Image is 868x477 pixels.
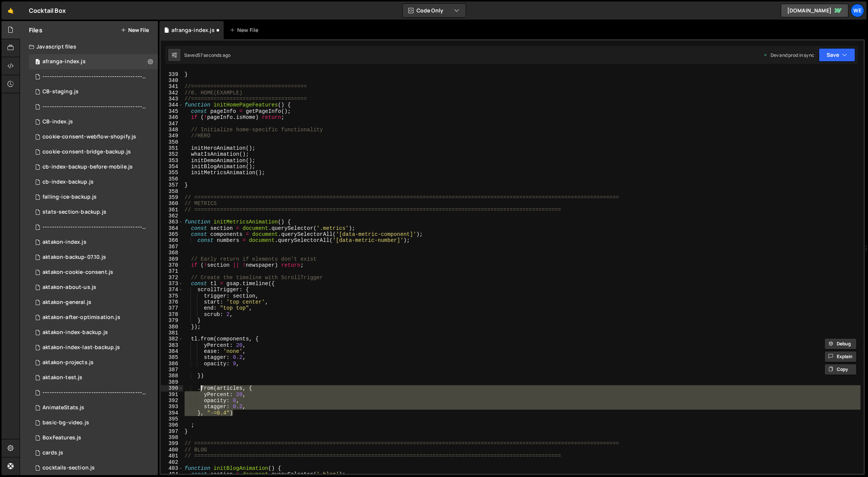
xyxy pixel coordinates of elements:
[161,410,183,416] div: 394
[29,144,158,160] div: 12094/48015.js
[161,237,183,243] div: 366
[161,225,183,231] div: 364
[29,54,158,69] div: 12094/48276.js
[42,299,91,306] div: aktakon-general.js
[161,385,183,391] div: 390
[161,188,183,194] div: 358
[161,102,183,108] div: 344
[20,39,158,54] div: Javascript files
[161,465,183,471] div: 403
[161,428,183,434] div: 397
[42,450,63,456] div: cards.js
[29,430,158,445] div: 12094/30497.js
[161,219,183,225] div: 363
[42,194,97,201] div: falling-ice-backup.js
[29,355,158,370] div: 12094/44389.js
[42,254,106,261] div: aktakon-backup-07.10.js
[29,235,158,250] div: 12094/43364.js
[161,416,183,422] div: 395
[29,460,158,475] div: 12094/36060.js
[824,364,857,375] button: Copy
[161,127,183,133] div: 348
[161,96,183,102] div: 343
[161,367,183,373] div: 387
[161,114,183,120] div: 346
[184,52,230,58] div: Saved
[161,244,183,250] div: 367
[29,400,158,415] div: 12094/30498.js
[161,373,183,379] div: 388
[42,58,86,65] div: afranga-index.js
[161,422,183,428] div: 396
[161,207,183,213] div: 361
[824,351,857,362] button: Explain
[161,434,183,441] div: 398
[42,359,94,366] div: aktakon-projects.js
[42,73,146,80] div: ------------------------------------------------------------------------.js
[161,139,183,145] div: 350
[29,385,161,400] div: 12094/46985.js
[42,88,79,95] div: CB-staging.js
[29,340,158,355] div: 12094/44999.js
[230,26,261,34] div: New File
[161,348,183,354] div: 384
[161,71,183,77] div: 339
[29,114,158,129] div: 12094/46486.js
[161,151,183,157] div: 352
[29,370,158,385] div: 12094/45381.js
[29,6,66,15] div: Cocktail Box
[161,317,183,324] div: 379
[42,465,95,471] div: cocktails-section.js
[161,441,183,447] div: 399
[42,404,84,411] div: AnimateStats.js
[851,4,864,17] a: We
[781,4,848,17] a: [DOMAIN_NAME]
[29,295,158,310] div: 12094/45380.js
[161,133,183,139] div: 349
[42,134,136,140] div: cookie-consent-webflow-shopify.js
[161,330,183,336] div: 381
[161,281,183,287] div: 373
[161,398,183,404] div: 392
[824,338,857,349] button: Debug
[29,445,158,460] div: 12094/34793.js
[42,389,146,396] div: ----------------------------------------------------------------------------------------.js
[29,129,158,144] div: 12094/47944.js
[29,205,158,220] div: 12094/47254.js
[161,275,183,281] div: 372
[161,299,183,305] div: 376
[161,145,183,151] div: 351
[403,4,466,17] button: Code Only
[42,179,94,185] div: cb-index-backup.js
[42,344,120,351] div: aktakon-index-last-backup.js
[161,342,183,348] div: 383
[42,149,131,155] div: cookie-consent-bridge-backup.js
[29,69,161,84] div: 12094/48277.js
[161,354,183,360] div: 385
[161,201,183,207] div: 360
[29,415,158,430] div: 12094/36058.js
[42,329,108,336] div: aktakon-index-backup.js
[42,118,73,125] div: CB-index.js
[29,250,158,265] div: 12094/47992.js
[2,2,20,20] a: 🤙
[161,324,183,330] div: 380
[161,392,183,398] div: 391
[161,158,183,164] div: 353
[763,52,814,58] div: Dev and prod in sync
[161,108,183,114] div: 345
[42,269,113,276] div: aktakon-cookie-consent.js
[42,419,89,426] div: basic-bg-video.js
[35,59,40,65] span: 0
[29,310,158,325] div: 12094/46147.js
[161,182,183,188] div: 357
[42,314,120,321] div: aktakon-after-optimisation.js
[161,404,183,410] div: 393
[161,250,183,256] div: 368
[42,374,82,381] div: aktakon-test.js
[29,99,161,114] div: 12094/47546.js
[161,121,183,127] div: 347
[161,256,183,262] div: 369
[161,164,183,170] div: 354
[819,48,855,62] button: Save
